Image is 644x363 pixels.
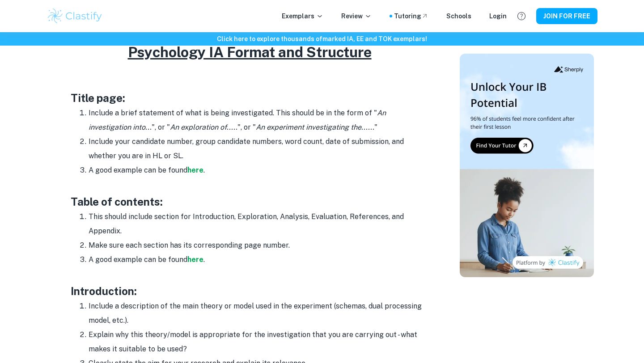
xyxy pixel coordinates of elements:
i: An experiment investigating the...... [256,123,374,131]
a: here [187,166,203,174]
p: Review [341,11,372,21]
h3: Title page: [71,90,428,106]
li: A good example can be found . [89,253,428,267]
a: Login [489,11,507,21]
i: An exploration of..... [170,123,237,131]
li: Include your candidate number, group candidate numbers, word count, date of submission, and wheth... [89,135,428,163]
h3: Introduction: [71,283,428,299]
p: Exemplars [282,11,323,21]
li: Include a description of the main theory or model used in the experiment (schemas, dual processin... [89,299,428,328]
li: Make sure each section has its corresponding page number. [89,238,428,253]
a: here [187,255,203,264]
button: JOIN FOR FREE [536,8,597,24]
li: A good example can be found . [89,163,428,177]
img: Clastify logo [47,7,103,25]
li: Include a brief statement of what is being investigated. This should be in the form of " ", or " ... [89,106,428,135]
img: Thumbnail [460,54,594,277]
a: Tutoring [394,11,428,21]
button: Help and Feedback [514,8,529,24]
a: Schools [446,11,471,21]
li: Explain why this theory/model is appropriate for the investigation that you are carrying out - wh... [89,328,428,356]
h3: Table of contents: [71,194,428,210]
u: Psychology IA Format and Structure [128,44,372,60]
h6: Click here to explore thousands of marked IA, EE and TOK exemplars ! [2,34,642,44]
li: This should include section for Introduction, Exploration, Analysis, Evaluation, References, and ... [89,210,428,238]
